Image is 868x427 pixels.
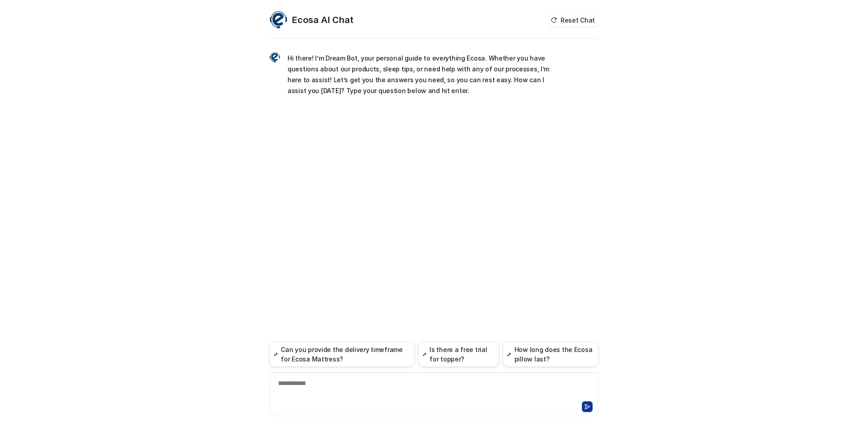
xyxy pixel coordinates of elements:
[288,53,552,96] p: Hi there! I’m Dream Bot, your personal guide to everything Ecosa. Whether you have questions abou...
[503,342,599,367] button: How long does the Ecosa pillow last?
[269,52,280,63] img: Widget
[548,14,599,27] button: Reset Chat
[418,342,499,367] button: Is there a free trial for topper?
[292,14,354,26] h2: Ecosa AI Chat
[269,342,415,367] button: Can you provide the delivery timeframe for Ecosa Mattress?
[269,11,288,29] img: Widget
